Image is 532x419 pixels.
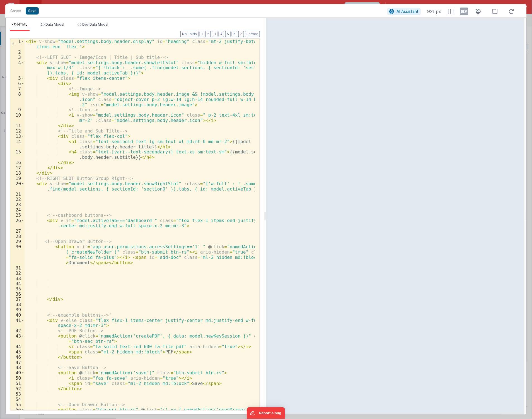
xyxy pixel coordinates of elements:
div: 44 [10,344,25,350]
div: 11 [10,123,25,128]
div: 16 [10,160,25,165]
div: 30 [10,244,25,265]
div: 28 [10,234,25,239]
div: 17 [10,165,25,170]
button: 1 [200,31,204,37]
button: 5 [225,31,231,37]
div: 13 [10,134,25,139]
div: 21 [10,192,25,197]
button: AI Assistant [388,8,421,15]
div: 33 [10,276,25,281]
div: 47 [10,360,25,365]
div: 6 [10,81,25,86]
button: 3 [212,31,217,37]
button: 2 [205,31,211,37]
div: 32 [10,271,25,276]
div: 37 [10,297,25,302]
span: Dev Data Model [82,22,108,27]
div: 24 [10,207,25,213]
div: 45 [10,350,25,355]
div: 3 [10,55,25,60]
button: 6 [232,31,237,37]
div: 20 [10,181,25,192]
div: 18 [10,170,25,176]
div: 7 [10,86,25,91]
div: 36 [10,292,25,297]
div: 56 [10,407,25,418]
div: 14 [10,139,25,150]
div: 53 [10,392,25,397]
iframe: Marker.io feedback button [247,407,285,419]
div: 34 [10,281,25,286]
div: 49 [10,370,25,376]
button: 4 [219,31,224,37]
div: 10 [10,112,25,123]
div: 50 [10,376,25,381]
div: 22 [10,197,25,202]
div: 9 [10,107,25,112]
div: 52 [10,386,25,392]
div: 15 [10,149,25,160]
div: 29 [10,239,25,244]
div: 26 [10,218,25,228]
div: 40 [10,313,25,318]
span: Data Model [45,22,64,27]
div: 31 [10,265,25,271]
div: 43 [10,334,25,344]
div: 27 [10,228,25,234]
div: 19 [10,176,25,181]
div: 1 [10,39,25,49]
div: 54 [10,397,25,402]
div: 12 [10,128,25,134]
button: Format [245,31,260,37]
button: Save [26,7,39,15]
div: 46 [10,355,25,360]
div: 48 [10,365,25,370]
div: 5 [10,76,25,81]
div: 42 [10,328,25,334]
div: 41 [10,318,25,329]
div: 23 [10,202,25,207]
div: 51 [10,381,25,386]
span: 921 px [427,8,441,15]
div: 8 [10,91,25,107]
div: 4 [10,60,25,76]
div: 2 [10,49,25,55]
div: 38 [10,302,25,307]
div: 35 [10,286,25,292]
button: No Folds [180,31,199,37]
button: Cancel [8,7,24,15]
span: HTML [17,22,27,27]
div: 39 [10,307,25,313]
span: AI Assistant [397,9,419,14]
button: 7 [238,31,244,37]
div: 25 [10,213,25,218]
div: 55 [10,402,25,408]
